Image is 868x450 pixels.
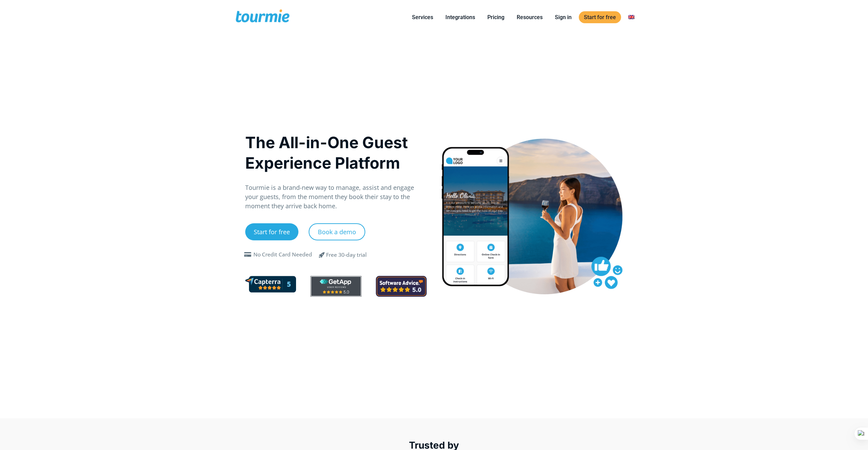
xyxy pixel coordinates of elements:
[245,183,427,211] p: Tourmie is a brand-new way to manage, assist and engage your guests, from the moment they book th...
[440,13,480,22] a: Integrations
[245,132,427,173] h1: The All-in-One Guest Experience Platform
[579,11,621,23] a: Start for free
[309,223,365,240] a: Book a demo
[314,251,330,259] span: 
[253,251,312,259] div: No Credit Card Needed
[245,223,298,240] a: Start for free
[242,252,253,257] span: 
[512,13,548,22] a: Resources
[326,251,367,259] div: Free 30-day trial
[550,13,577,22] a: Sign in
[407,13,438,22] a: Services
[482,13,510,22] a: Pricing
